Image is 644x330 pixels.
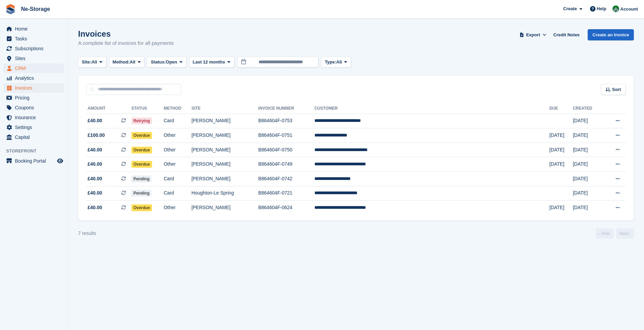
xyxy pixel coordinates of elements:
[131,132,152,139] span: Overdue
[588,29,634,40] a: Create an Invoice
[78,57,106,68] button: Site: All
[113,59,130,66] span: Method:
[15,156,56,166] span: Booking Portal
[336,59,342,66] span: All
[549,157,573,172] td: [DATE]
[549,143,573,157] td: [DATE]
[526,32,540,38] span: Export
[573,172,603,186] td: [DATE]
[164,201,191,215] td: Other
[131,204,152,211] span: Overdue
[3,73,64,83] a: menu
[15,113,56,122] span: Insurance
[612,5,619,12] img: Charlotte Nesbitt
[191,201,258,215] td: [PERSON_NAME]
[325,59,336,66] span: Type:
[151,59,166,66] span: Status:
[131,161,152,168] span: Overdue
[15,83,56,93] span: Invoices
[321,57,351,68] button: Type: All
[191,172,258,186] td: [PERSON_NAME]
[15,44,56,53] span: Subscriptions
[86,103,131,114] th: Amount
[573,103,603,114] th: Created
[15,24,56,34] span: Home
[164,157,191,172] td: Other
[191,114,258,128] td: [PERSON_NAME]
[15,123,56,132] span: Settings
[191,157,258,172] td: [PERSON_NAME]
[3,113,64,122] a: menu
[594,228,635,239] nav: Page
[166,59,177,66] span: Open
[518,29,548,40] button: Export
[164,186,191,201] td: Card
[78,39,174,47] p: A complete list of invoices for all payments
[573,143,603,157] td: [DATE]
[616,228,634,239] a: Next
[573,128,603,143] td: [DATE]
[612,86,621,93] span: Sort
[258,114,314,128] td: B864604F-0753
[78,230,96,237] div: 7 results
[164,143,191,157] td: Other
[3,83,64,93] a: menu
[147,57,186,68] button: Status: Open
[131,190,151,197] span: Pending
[573,186,603,201] td: [DATE]
[15,93,56,103] span: Pricing
[3,123,64,132] a: menu
[549,128,573,143] td: [DATE]
[91,59,97,66] span: All
[620,6,638,13] span: Account
[56,157,64,165] a: Preview store
[78,29,174,38] h1: Invoices
[563,5,577,12] span: Create
[164,172,191,186] td: Card
[15,34,56,43] span: Tasks
[88,161,102,168] span: £40.00
[109,57,145,68] button: Method: All
[3,103,64,112] a: menu
[88,204,102,211] span: £40.00
[18,3,53,15] a: Ne-Storage
[131,147,152,153] span: Overdue
[131,176,151,182] span: Pending
[191,186,258,201] td: Houghton-Le Spring
[15,103,56,112] span: Coupons
[596,228,613,239] a: Previous
[193,59,225,66] span: Last 12 months
[191,128,258,143] td: [PERSON_NAME]
[258,143,314,157] td: B864604F-0750
[88,189,102,197] span: £40.00
[258,186,314,201] td: B864604F-0721
[3,132,64,142] a: menu
[15,73,56,83] span: Analytics
[3,93,64,103] a: menu
[6,148,68,154] span: Storefront
[3,63,64,73] a: menu
[191,143,258,157] td: [PERSON_NAME]
[88,117,102,124] span: £40.00
[130,59,135,66] span: All
[82,59,91,66] span: Site:
[131,103,164,114] th: Status
[15,54,56,63] span: Sites
[15,63,56,73] span: CRM
[258,103,314,114] th: Invoice Number
[3,34,64,43] a: menu
[164,114,191,128] td: Card
[549,103,573,114] th: Due
[131,117,152,124] span: Retrying
[573,114,603,128] td: [DATE]
[3,156,64,166] a: menu
[597,5,606,12] span: Help
[88,146,102,153] span: £40.00
[15,132,56,142] span: Capital
[3,54,64,63] a: menu
[164,128,191,143] td: Other
[164,103,191,114] th: Method
[88,132,105,139] span: £100.00
[573,157,603,172] td: [DATE]
[258,201,314,215] td: B864604F-0624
